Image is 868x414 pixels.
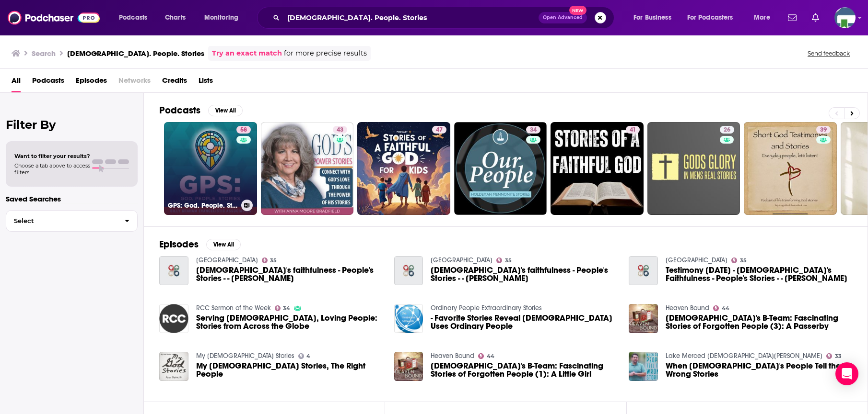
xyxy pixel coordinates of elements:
a: 47 [432,126,446,134]
span: Charts [165,11,186,24]
span: 35 [505,258,512,263]
span: 44 [487,354,494,358]
img: - Favorite Stories Reveal God Uses Ordinary People [394,304,423,333]
a: 26 [647,122,740,215]
button: open menu [198,10,251,25]
span: Choose a tab above to access filters. [14,162,90,176]
a: 35 [731,257,747,263]
button: open menu [681,10,747,25]
span: [DEMOGRAPHIC_DATA]'s B-Team: Fascinating Stories of Forgotten People (3): A Passerby [666,314,852,330]
span: Podcasts [119,11,147,24]
a: Charts [159,10,191,25]
a: 34 [275,305,291,311]
img: God's faithfulness - People's Stories - - Paul Rees [394,256,423,285]
a: Charlotte Chapel [431,256,493,264]
a: Episodes [76,73,107,92]
a: 44 [713,305,729,311]
span: 34 [530,125,537,135]
a: 39 [744,122,837,215]
span: Select [6,218,117,224]
h3: Search [32,49,56,58]
a: 41 [551,122,644,215]
img: God's B-Team: Fascinating Stories of Forgotten People (3): A Passerby [629,304,658,333]
h3: GPS: God. People. Stories. [168,201,237,210]
span: Lists [199,73,213,92]
button: open menu [112,10,160,25]
a: 39 [816,126,831,134]
button: View All [206,239,241,250]
span: For Business [633,11,671,24]
a: 58 [236,126,251,134]
a: God's B-Team: Fascinating Stories of Forgotten People (1): A Little Girl [431,362,617,378]
a: My God Stories [196,352,294,360]
span: [DEMOGRAPHIC_DATA]'s faithfulness - People's Stories - - [PERSON_NAME] [196,266,383,282]
span: [DEMOGRAPHIC_DATA]'s B-Team: Fascinating Stories of Forgotten People (1): A Little Girl [431,362,617,378]
a: Charlotte Chapel [196,256,258,264]
span: 58 [240,125,247,135]
img: My God Stories, The Right People [159,352,188,381]
a: God's B-Team: Fascinating Stories of Forgotten People (3): A Passerby [666,314,852,330]
span: Serving [DEMOGRAPHIC_DATA], Loving People: Stories from Across the Globe [196,314,383,330]
span: Logged in as KCMedia [834,7,856,28]
span: Open Advanced [543,15,583,20]
span: 43 [337,125,343,135]
img: Podchaser - Follow, Share and Rate Podcasts [8,9,100,27]
button: View All [208,105,243,116]
a: Heaven Bound [666,304,709,312]
button: Select [6,210,138,232]
a: 35 [262,257,277,263]
a: Podcasts [32,73,64,92]
a: 58GPS: God. People. Stories. [164,122,257,215]
a: God's faithfulness - People's Stories - - Paul Rees [159,256,188,285]
a: - Favorite Stories Reveal God Uses Ordinary People [431,314,617,330]
img: When God's People Tell the Wrong Stories [629,352,658,381]
a: EpisodesView All [159,238,241,250]
a: 41 [626,126,640,134]
span: 35 [270,258,277,263]
a: Ordinary People Extraordinary Stories [431,304,542,312]
div: Open Intercom Messenger [835,362,858,385]
span: 26 [724,125,730,135]
a: Serving God, Loving People: Stories from Across the Globe [196,314,383,330]
a: 44 [478,353,494,359]
a: 4 [298,353,311,359]
span: 4 [306,354,310,358]
a: Show notifications dropdown [784,10,800,26]
button: open menu [627,10,683,25]
span: For Podcasters [687,11,733,24]
span: Monitoring [204,11,238,24]
a: Testimony Sunday - God's Faithfulness - People's Stories - - Paul Rees [666,266,852,282]
button: Send feedback [805,49,853,57]
img: God's B-Team: Fascinating Stories of Forgotten People (1): A Little Girl [394,352,423,381]
a: 34 [526,126,540,134]
img: Testimony Sunday - God's Faithfulness - People's Stories - - Paul Rees [629,256,658,285]
a: Show notifications dropdown [808,10,823,26]
span: 39 [820,125,827,135]
span: Want to filter your results? [14,153,90,159]
span: New [569,6,586,15]
img: User Profile [834,7,856,28]
a: PodcastsView All [159,104,243,116]
span: 41 [630,125,636,135]
a: 35 [496,257,512,263]
a: When God's People Tell the Wrong Stories [666,362,852,378]
span: My [DEMOGRAPHIC_DATA] Stories, The Right People [196,362,383,378]
a: 47 [357,122,450,215]
a: Serving God, Loving People: Stories from Across the Globe [159,304,188,333]
p: Saved Searches [6,194,138,203]
span: More [754,11,770,24]
a: Heaven Bound [431,352,474,360]
span: for more precise results [284,48,367,59]
button: Open AdvancedNew [539,12,587,23]
input: Search podcasts, credits, & more... [283,10,539,25]
a: 43 [261,122,354,215]
a: Charlotte Chapel [666,256,727,264]
a: God's faithfulness - People's Stories - - Paul Rees [431,266,617,282]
